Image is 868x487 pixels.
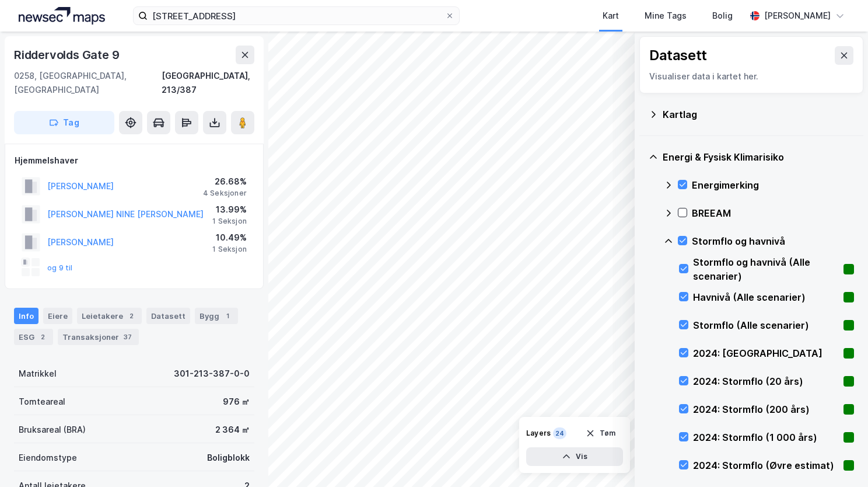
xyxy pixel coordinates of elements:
div: Visualiser data i kartet her. [649,69,853,84]
div: 2024: Stormflo (Øvre estimat) [693,458,839,472]
div: Energi & Fysisk Klimarisiko [663,150,854,164]
div: Leietakere [77,308,142,324]
div: 2024: Stormflo (1 000 års) [693,430,839,444]
div: Riddervolds Gate 9 [14,46,121,64]
div: Datasett [649,46,707,65]
div: Datasett [146,308,190,324]
div: Layers [526,429,551,438]
div: Bolig [712,9,733,23]
div: Mine Tags [645,9,687,23]
div: [GEOGRAPHIC_DATA], 213/387 [162,69,254,97]
div: 37 [121,331,134,343]
div: 24 [553,427,566,439]
div: Matrikkel [19,367,57,381]
div: 2 [37,331,48,343]
div: BREEAM [692,206,854,220]
div: 1 [222,310,233,322]
div: 1 Seksjon [212,245,247,254]
div: 2024: [GEOGRAPHIC_DATA] [693,346,839,360]
div: [PERSON_NAME] [764,9,831,23]
div: Eiere [43,308,72,324]
iframe: Chat Widget [810,431,868,487]
div: 4 Seksjoner [203,189,247,198]
div: Kart [603,9,619,23]
div: 2024: Stormflo (200 års) [693,402,839,416]
div: Info [14,308,38,324]
div: 976 ㎡ [223,395,250,409]
div: Energimerking [692,178,854,192]
div: Kartlag [663,107,854,121]
button: Tøm [578,424,623,443]
div: ESG [14,329,53,345]
div: 2 364 ㎡ [215,423,250,437]
div: Eiendomstype [19,451,77,465]
div: Hjemmelshaver [15,154,254,168]
img: logo.a4113a55bc3d86da70a041830d287a7e.svg [19,7,105,25]
input: Søk på adresse, matrikkel, gårdeiere, leietakere eller personer [148,7,445,25]
div: Boligblokk [207,451,250,465]
div: Stormflo og havnivå (Alle scenarier) [693,255,839,283]
div: Bruksareal (BRA) [19,423,86,437]
div: 1 Seksjon [212,217,247,226]
div: Stormflo (Alle scenarier) [693,318,839,332]
div: 2 [125,310,137,322]
button: Vis [526,447,623,466]
div: 10.49% [212,231,247,245]
div: Havnivå (Alle scenarier) [693,290,839,304]
div: 13.99% [212,203,247,217]
div: 2024: Stormflo (20 års) [693,374,839,388]
div: 301-213-387-0-0 [174,367,250,381]
div: Tomteareal [19,395,65,409]
div: 0258, [GEOGRAPHIC_DATA], [GEOGRAPHIC_DATA] [14,69,162,97]
button: Tag [14,111,114,134]
div: Transaksjoner [58,329,139,345]
div: Stormflo og havnivå [692,234,854,248]
div: 26.68% [203,175,247,189]
div: Bygg [195,308,238,324]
